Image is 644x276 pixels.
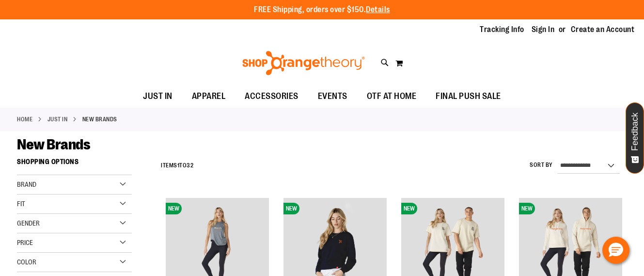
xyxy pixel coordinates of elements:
strong: New Brands [82,115,117,124]
p: FREE Shipping, orders over $150. [254,4,390,16]
a: Sign In [532,24,555,35]
button: Feedback - Show survey [626,102,644,174]
img: Shop Orangetheory [241,51,366,75]
a: ACCESSORIES [235,85,308,108]
a: Create an Account [571,24,635,35]
a: Home [17,115,32,124]
span: NEW [519,203,535,214]
span: ACCESSORIES [245,85,298,107]
span: NEW [166,203,182,214]
span: 32 [187,162,193,169]
span: NEW [283,203,299,214]
span: Brand [17,180,36,188]
a: Tracking Info [480,24,524,35]
span: Gender [17,219,40,227]
a: EVENTS [308,85,357,108]
a: JUST IN [133,85,182,107]
span: JUST IN [143,85,173,107]
a: Details [366,5,390,14]
span: NEW [401,203,417,214]
span: EVENTS [318,85,347,107]
span: FINAL PUSH SALE [436,85,501,107]
span: APPAREL [192,85,226,107]
label: Sort By [530,161,553,169]
a: APPAREL [182,85,236,108]
button: Hello, have a question? Let’s chat. [602,237,629,264]
h2: Items to [161,158,193,173]
span: 1 [177,162,180,169]
span: Feedback [630,113,640,151]
a: FINAL PUSH SALE [426,85,511,108]
span: New Brands [17,136,90,153]
strong: Shopping Options [17,153,132,175]
span: Color [17,258,36,266]
span: Price [17,239,33,246]
span: OTF AT HOME [367,85,417,107]
span: Fit [17,200,25,208]
a: JUST IN [47,115,68,124]
a: OTF AT HOME [357,85,426,108]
